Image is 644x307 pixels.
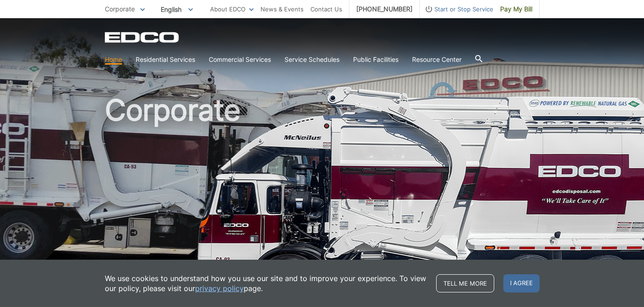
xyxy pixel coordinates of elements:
a: Commercial Services [209,55,271,65]
a: Home [105,55,122,65]
a: Resource Center [412,55,462,65]
a: Service Schedules [285,55,339,65]
a: EDCD logo. Return to the homepage. [105,32,180,43]
h1: Corporate [105,96,540,295]
a: Contact Us [310,4,342,14]
a: Residential Services [136,55,195,65]
p: We use cookies to understand how you use our site and to improve your experience. To view our pol... [105,273,427,293]
a: Tell me more [436,274,494,292]
a: About EDCO [210,4,254,14]
span: Corporate [105,5,135,13]
a: Public Facilities [353,55,398,65]
a: News & Events [261,4,304,14]
span: English [154,2,200,17]
span: I agree [503,274,540,292]
a: privacy policy [195,283,244,293]
span: Pay My Bill [500,4,532,14]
